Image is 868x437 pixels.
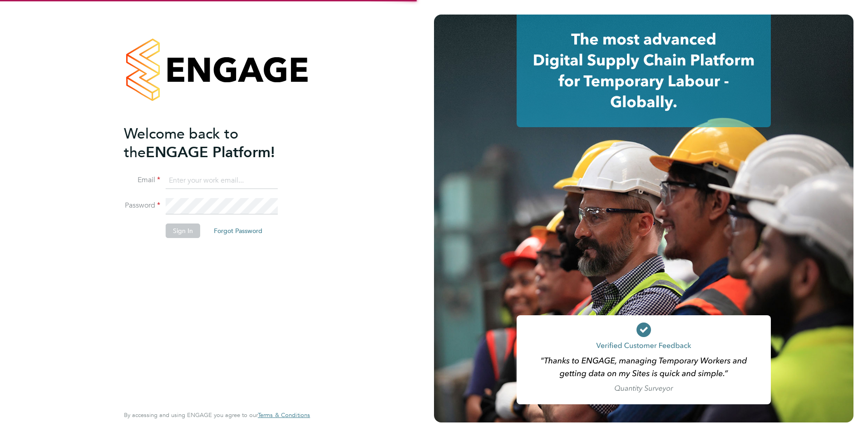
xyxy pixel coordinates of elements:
label: Password [124,201,160,210]
span: By accessing and using ENGAGE you agree to our [124,411,310,419]
button: Forgot Password [207,223,270,238]
input: Enter your work email... [166,173,278,189]
span: Welcome back to the [124,125,238,161]
h2: ENGAGE Platform! [124,124,301,162]
label: Email [124,175,160,185]
button: Sign In [166,223,200,238]
a: Terms & Conditions [258,412,310,419]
